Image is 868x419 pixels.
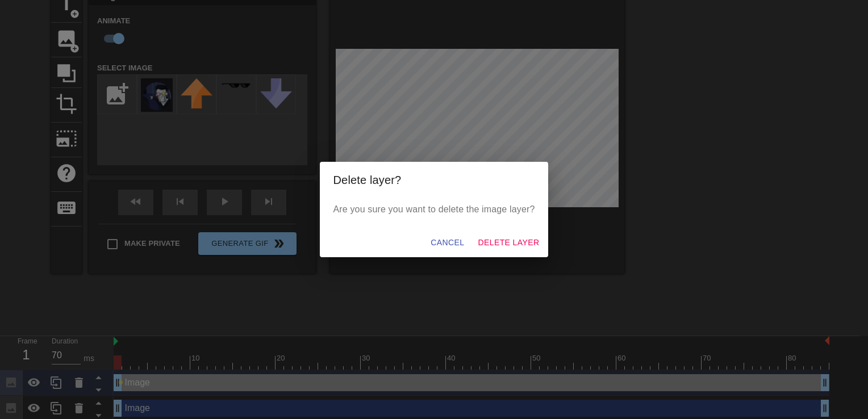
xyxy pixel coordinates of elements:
[333,203,535,216] p: Are you sure you want to delete the image layer?
[431,236,464,250] span: Cancel
[426,232,469,253] button: Cancel
[473,232,544,253] button: Delete Layer
[333,171,535,189] h2: Delete layer?
[478,236,539,250] span: Delete Layer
